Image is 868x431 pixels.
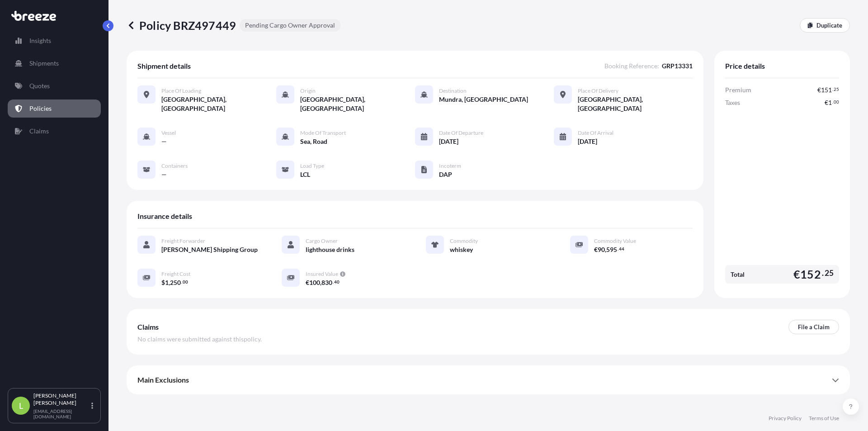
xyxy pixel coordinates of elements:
[439,87,467,95] span: Destination
[604,62,659,71] span: Booking Reference :
[127,18,236,33] p: Policy BRZ497449
[137,212,192,221] span: Insurance details
[334,280,340,284] span: 40
[306,237,338,245] span: Cargo Owner
[306,245,354,254] span: lighthouse drinks
[333,280,334,284] span: .
[439,95,528,104] span: Mundra, [GEOGRAPHIC_DATA]
[161,170,167,179] span: —
[161,245,258,254] span: [PERSON_NAME] Shipping Group
[800,269,821,280] span: 152
[725,98,740,107] span: Taxes
[19,401,23,410] span: L
[137,322,159,332] span: Claims
[29,59,59,68] p: Shipments
[788,320,839,334] a: File a Claim
[161,237,205,245] span: Freight Forwarder
[161,95,276,113] span: [GEOGRAPHIC_DATA], [GEOGRAPHIC_DATA]
[161,162,188,170] span: Containers
[439,162,461,170] span: Incoterm
[300,95,415,113] span: [GEOGRAPHIC_DATA], [GEOGRAPHIC_DATA]
[809,415,839,422] a: Terms of Use
[450,245,473,254] span: whiskey
[165,279,169,286] span: 1
[170,279,181,286] span: 250
[181,280,182,284] span: .
[439,129,483,137] span: Date of Departure
[594,246,598,253] span: €
[618,247,618,251] span: .
[825,270,834,276] span: 25
[578,137,597,146] span: [DATE]
[137,62,191,71] span: Shipment details
[169,279,170,286] span: ,
[137,335,262,344] span: No claims were submitted against this policy .
[161,129,176,137] span: Vessel
[578,87,618,95] span: Place of Delivery
[598,246,605,253] span: 90
[662,62,693,71] span: GRP13331
[439,137,458,146] span: [DATE]
[834,100,839,104] span: 00
[834,88,839,91] span: 25
[725,85,751,95] span: Premium
[33,408,90,419] p: [EMAIL_ADDRESS][DOMAIN_NAME]
[725,62,765,71] span: Price details
[832,88,833,91] span: .
[439,170,452,179] span: DAP
[321,279,332,286] span: 830
[825,99,828,106] span: €
[29,36,51,45] p: Insights
[300,170,310,179] span: LCL
[161,137,167,146] span: —
[769,415,802,422] a: Privacy Policy
[605,246,606,253] span: ,
[161,279,165,286] span: $
[245,21,335,30] p: Pending Cargo Owner Approval
[798,322,830,332] p: File a Claim
[8,99,101,118] a: Policies
[606,246,617,253] span: 595
[578,129,613,137] span: Date of Arrival
[8,77,101,95] a: Quotes
[29,104,52,113] p: Policies
[450,237,478,245] span: Commodity
[306,270,338,278] span: Insured Value
[137,375,189,384] span: Main Exclusions
[800,18,850,33] a: Duplicate
[821,87,832,93] span: 151
[300,137,327,146] span: Sea, Road
[793,269,800,280] span: €
[8,122,101,140] a: Claims
[594,237,636,245] span: Commodity Value
[320,279,321,286] span: ,
[832,100,833,104] span: .
[816,21,842,30] p: Duplicate
[137,369,839,391] div: Main Exclusions
[828,99,832,106] span: 1
[822,270,824,276] span: .
[619,247,624,251] span: 44
[161,270,190,278] span: Freight Cost
[817,87,821,93] span: €
[8,54,101,72] a: Shipments
[183,280,188,284] span: 00
[300,129,346,137] span: Mode of Transport
[29,81,50,90] p: Quotes
[578,95,693,113] span: [GEOGRAPHIC_DATA], [GEOGRAPHIC_DATA]
[8,32,101,50] a: Insights
[309,279,320,286] span: 100
[300,162,324,170] span: Load Type
[731,270,745,279] span: Total
[300,87,316,95] span: Origin
[306,279,309,286] span: €
[161,87,201,95] span: Place of Loading
[29,127,49,136] p: Claims
[33,392,90,407] p: [PERSON_NAME] [PERSON_NAME]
